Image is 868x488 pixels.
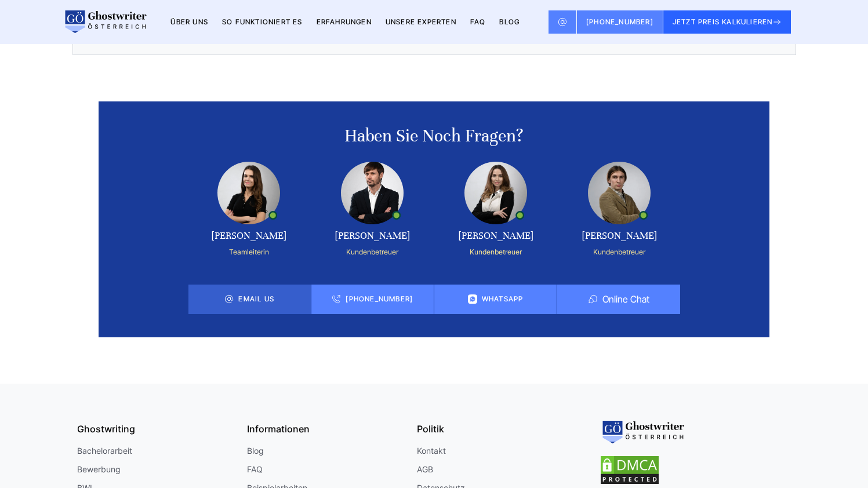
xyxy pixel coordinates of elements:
a: Kontakt [417,444,446,458]
div: Teamleiterin [229,247,269,257]
a: Über uns [170,17,208,26]
button: Online Chat [602,294,649,304]
div: Informationen [247,421,408,437]
a: Email us [238,294,274,304]
a: BLOG [499,17,520,26]
div: Kundenbetreuer [593,247,645,257]
button: JETZT PREIS KALKULIEREN [663,10,791,34]
div: [PERSON_NAME] [459,229,533,243]
a: [PHONE_NUMBER] [577,10,663,34]
div: Kundenbetreuer [470,247,522,257]
a: Erfahrungen [317,17,372,26]
div: Haben Sie noch Fragen? [122,125,746,148]
img: logo-footer [601,421,684,444]
div: Ghostwriting [77,421,238,437]
a: WhatsApp [482,294,524,304]
a: [PHONE_NUMBER] [346,294,413,304]
a: Bewerbung [77,462,121,476]
img: logo wirschreiben [63,10,147,34]
a: Unsere Experten [386,17,456,26]
a: Blog [247,444,264,458]
img: Mathilda [464,162,527,224]
span: [PHONE_NUMBER] [586,17,653,26]
img: Peter [588,162,651,224]
img: Email [558,17,567,27]
div: Politik [417,421,578,437]
div: Kundenbetreuer [346,247,398,257]
div: [PERSON_NAME] [582,229,657,243]
img: Alexandra [217,162,280,224]
a: FAQ [247,462,263,476]
a: So funktioniert es [222,17,303,26]
a: Bachelorarbeit [77,444,132,458]
div: [PERSON_NAME] [212,229,286,243]
img: dmca [601,456,659,484]
img: Konstantin [341,162,404,224]
div: [PERSON_NAME] [335,229,410,243]
a: AGB [417,462,433,476]
a: FAQ [470,17,486,26]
